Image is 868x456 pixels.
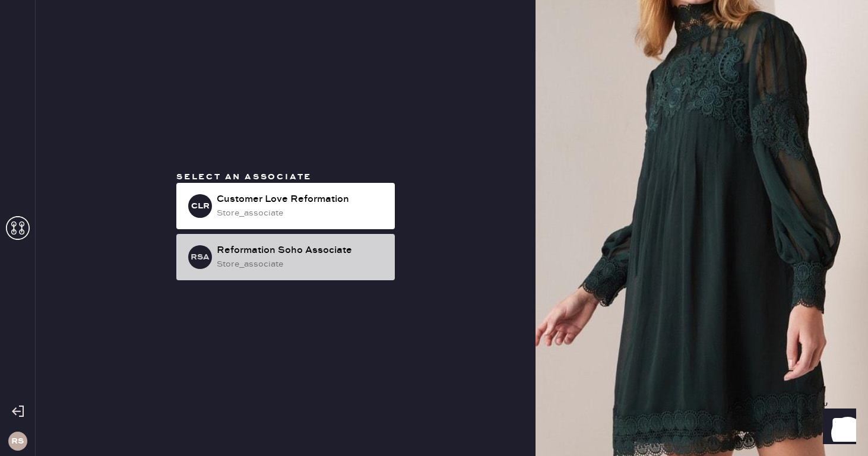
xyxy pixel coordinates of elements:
[217,192,385,207] div: Customer Love Reformation
[217,207,385,220] div: store_associate
[812,403,863,454] iframe: Front Chat
[191,202,210,210] h3: CLR
[191,253,210,261] h3: RSA
[217,243,385,258] div: Reformation Soho Associate
[11,437,24,445] h3: RS
[217,258,385,271] div: store_associate
[176,172,312,182] span: Select an associate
